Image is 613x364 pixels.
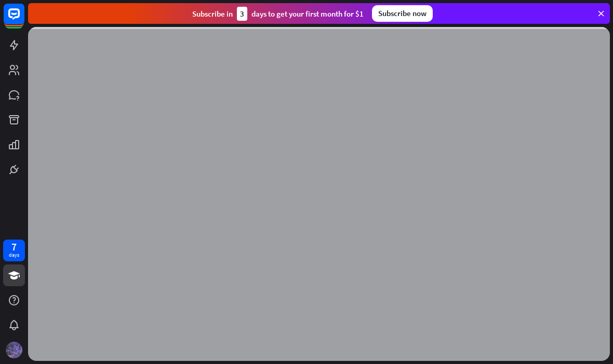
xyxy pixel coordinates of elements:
div: Subscribe now [372,5,433,22]
div: days [9,251,19,259]
a: 7 days [3,240,25,261]
div: 7 [11,242,17,251]
div: Subscribe in days to get your first month for $1 [192,7,364,21]
div: 3 [237,7,247,21]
